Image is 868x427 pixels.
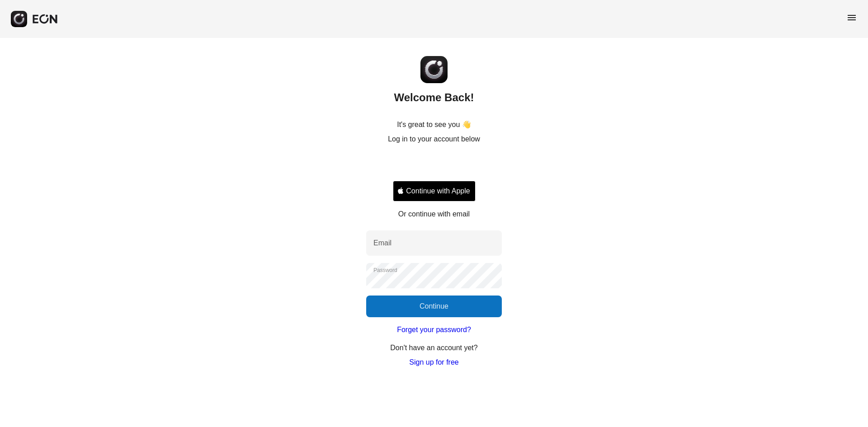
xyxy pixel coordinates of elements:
[373,267,397,274] label: Password
[388,134,480,145] p: Log in to your account below
[394,90,474,105] h2: Welcome Back!
[409,357,458,368] a: Sign up for free
[397,324,471,335] a: Forget your password?
[366,296,502,317] button: Continue
[388,155,480,174] iframe: Sign in with Google Button
[373,238,392,249] label: Email
[390,343,477,353] p: Don't have an account yet?
[397,119,471,130] p: It's great to see you 👋
[393,181,476,202] button: Signin with apple ID
[398,209,470,220] p: Or continue with email
[846,12,857,23] span: menu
